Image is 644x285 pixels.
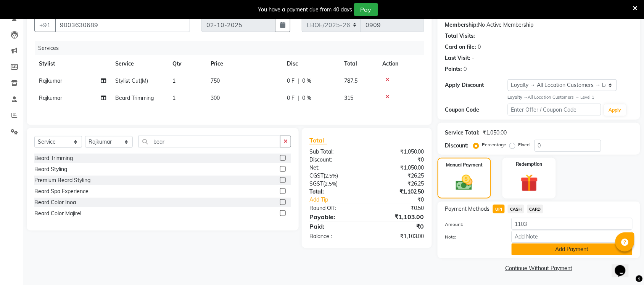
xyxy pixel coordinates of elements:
label: Percentage [482,141,507,148]
div: - [472,54,475,62]
label: Amount: [440,221,506,228]
span: Stylist Cut(M) [115,77,148,84]
span: 2.5% [325,173,336,179]
div: ₹26.25 [367,180,430,188]
span: Rajkumar [39,77,62,84]
div: Payable: [304,212,367,221]
span: 0 % [302,94,311,102]
div: ₹1,050.00 [483,129,507,137]
div: Services [35,41,430,55]
span: | [298,94,299,102]
img: _cash.svg [451,173,478,192]
div: ₹1,103.00 [367,212,430,221]
img: _gift.svg [515,172,544,194]
input: Amount [512,218,633,230]
input: Search or Scan [138,136,280,147]
div: Total: [304,188,367,196]
div: Round Off: [304,204,367,212]
span: Rajkumar [39,94,62,101]
a: Continue Without Payment [439,264,639,272]
div: Beard Styling [34,165,67,173]
div: ( ) [304,180,367,188]
div: Beard Color Inoa [34,199,76,207]
th: Qty [168,55,206,72]
div: 0 [464,65,467,73]
div: Beard Trimming [34,154,73,162]
div: Total Visits: [445,32,475,40]
span: CARD [527,205,544,213]
div: Points: [445,65,462,73]
div: All Location Customers → Level 1 [508,94,633,101]
span: 0 % [302,77,311,85]
span: 300 [211,94,220,101]
label: Fixed [518,141,530,148]
div: Membership: [445,21,478,29]
div: Beard Color Majirel [34,210,81,218]
div: ₹26.25 [367,172,430,180]
span: 2.5% [325,181,336,187]
div: Beard Spa Experience [34,187,89,195]
label: Manual Payment [446,162,483,168]
span: Total [309,136,327,144]
div: Card on file: [445,43,477,51]
div: ₹1,050.00 [367,164,430,172]
a: Add Tip [304,196,377,204]
span: UPI [493,205,505,213]
span: 750 [211,77,220,84]
label: Note: [440,234,506,240]
div: Discount: [445,142,469,150]
span: Beard Trimming [115,94,154,101]
button: Pay [354,3,378,16]
th: Price [206,55,282,72]
button: +91 [34,18,56,32]
div: Sub Total: [304,148,367,156]
div: ₹0.50 [367,204,430,212]
span: | [298,77,299,85]
div: Last Visit: [445,54,471,62]
div: ₹1,103.00 [367,232,430,240]
span: CGST [309,172,324,179]
th: Stylist [34,55,111,72]
span: SGST [309,180,323,187]
div: No Active Membership [445,21,633,29]
iframe: chat widget [612,255,636,277]
th: Disc [282,55,340,72]
span: 1 [172,77,175,84]
span: 0 F [287,94,295,102]
span: CASH [508,205,524,213]
th: Action [378,55,424,72]
span: Payment Methods [445,205,490,213]
div: Discount: [304,156,367,164]
div: ₹0 [367,156,430,164]
button: Apply [604,104,626,116]
input: Search by Name/Mobile/Email/Code [55,18,190,32]
input: Add Note [512,231,633,243]
th: Total [340,55,378,72]
div: Service Total: [445,129,480,137]
strong: Loyalty → [508,94,528,100]
span: 315 [344,94,353,101]
div: Apply Discount [445,81,508,89]
th: Service [111,55,168,72]
div: ₹1,102.50 [367,188,430,196]
label: Redemption [516,161,543,168]
button: Add Payment [512,243,633,255]
div: Net: [304,164,367,172]
div: ₹1,050.00 [367,148,430,156]
div: Coupon Code [445,106,508,114]
span: 0 F [287,77,295,85]
div: ₹0 [367,222,430,231]
div: Paid: [304,222,367,231]
span: 1 [172,94,175,101]
div: You have a payment due from 40 days [258,6,353,14]
div: Balance : [304,232,367,240]
div: Premium Beard Styling [34,176,90,184]
span: 787.5 [344,77,357,84]
input: Enter Offer / Coupon Code [508,104,601,115]
div: 0 [478,43,481,51]
div: ( ) [304,172,367,180]
div: ₹0 [377,196,430,204]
